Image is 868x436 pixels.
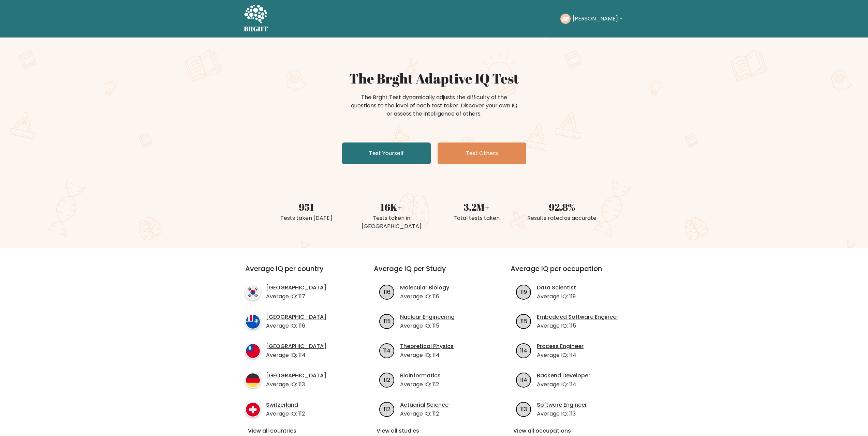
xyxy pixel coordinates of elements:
[400,401,448,409] a: Actuarial Science
[268,200,345,214] div: 951
[520,346,527,354] text: 114
[400,313,455,321] a: Nuclear Engineering
[520,317,527,325] text: 115
[438,142,526,164] a: Test Others
[400,351,454,359] p: Average IQ: 114
[266,284,326,292] a: [GEOGRAPHIC_DATA]
[400,410,448,418] p: Average IQ: 112
[353,200,430,214] div: 16K+
[245,285,261,300] img: country
[537,401,587,409] a: Software Engineer
[537,342,584,350] a: Process Engineer
[513,427,628,435] a: View all occupations
[266,401,305,409] a: Switzerland
[384,376,390,384] text: 112
[268,214,345,222] div: Tests taken [DATE]
[520,288,527,296] text: 119
[342,142,431,164] a: Test Yourself
[524,214,601,222] div: Results rated as accurate
[400,342,454,350] a: Theoretical Physics
[511,265,631,281] h3: Average IQ per occupation
[520,376,527,384] text: 114
[537,292,576,301] p: Average IQ: 119
[537,284,576,292] a: Data Scientist
[374,265,494,281] h3: Average IQ per Study
[384,405,390,413] text: 112
[353,214,430,230] div: Tests taken in [GEOGRAPHIC_DATA]
[571,14,624,23] button: [PERSON_NAME]
[438,200,515,214] div: 3.2M+
[266,410,305,418] p: Average IQ: 112
[400,292,449,301] p: Average IQ: 116
[537,313,618,321] a: Embedded Software Engineer
[537,380,590,389] p: Average IQ: 114
[377,427,491,435] a: View all studies
[245,343,261,359] img: country
[537,351,584,359] p: Average IQ: 114
[383,346,391,354] text: 114
[266,380,326,389] p: Average IQ: 113
[266,313,326,321] a: [GEOGRAPHIC_DATA]
[244,25,268,33] h5: BRGHT
[245,265,349,281] h3: Average IQ per country
[562,15,569,22] text: JP
[266,351,326,359] p: Average IQ: 114
[400,380,441,389] p: Average IQ: 112
[537,322,618,330] p: Average IQ: 115
[266,342,326,350] a: [GEOGRAPHIC_DATA]
[438,214,515,222] div: Total tests taken
[384,317,391,325] text: 115
[400,322,455,330] p: Average IQ: 115
[268,70,601,87] h1: The Brght Adaptive IQ Test
[520,405,527,413] text: 113
[537,410,587,418] p: Average IQ: 113
[245,402,261,417] img: country
[248,427,347,435] a: View all countries
[400,284,449,292] a: Molecular Biology
[524,200,601,214] div: 92.8%
[245,314,261,329] img: country
[384,288,391,296] text: 116
[266,372,326,380] a: [GEOGRAPHIC_DATA]
[245,373,261,388] img: country
[400,372,441,380] a: Bioinformatics
[266,322,326,330] p: Average IQ: 116
[266,292,326,301] p: Average IQ: 117
[244,3,268,35] a: BRGHT
[537,372,590,380] a: Backend Developer
[349,93,519,118] div: The Brght Test dynamically adjusts the difficulty of the questions to the level of each test take...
